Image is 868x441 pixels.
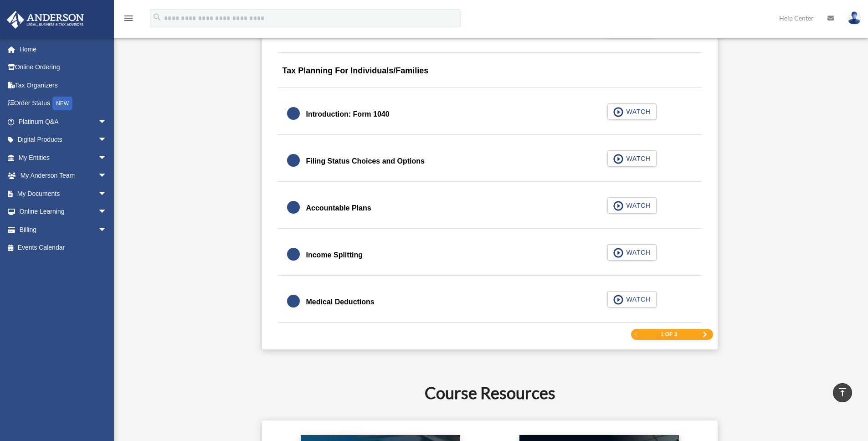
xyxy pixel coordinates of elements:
[306,202,371,215] div: Accountable Plans
[607,291,657,308] button: WATCH
[6,239,121,257] a: Events Calendar
[607,197,657,214] button: WATCH
[6,131,121,149] a: Digital Productsarrow_drop_down
[98,149,116,167] span: arrow_drop_down
[661,332,678,337] span: 1 of 3
[287,150,693,172] a: Filing Status Choices and Options WATCH
[837,387,848,398] i: vertical_align_top
[702,331,708,338] a: Next Page
[6,113,121,131] a: Platinum Q&Aarrow_drop_down
[152,12,162,22] i: search
[4,11,87,29] img: Anderson Advisors Platinum Portal
[98,167,116,185] span: arrow_drop_down
[98,185,116,203] span: arrow_drop_down
[52,97,72,110] div: NEW
[287,244,693,266] a: Income Splitting WATCH
[607,103,657,120] button: WATCH
[6,76,121,94] a: Tax Organizers
[6,149,121,167] a: My Entitiesarrow_drop_down
[623,154,650,163] span: WATCH
[123,13,134,24] i: menu
[287,291,693,313] a: Medical Deductions WATCH
[98,220,116,239] span: arrow_drop_down
[306,249,363,262] div: Income Splitting
[6,58,121,77] a: Online Ordering
[6,94,121,113] a: Order StatusNEW
[623,295,650,304] span: WATCH
[98,131,116,149] span: arrow_drop_down
[306,155,425,168] div: Filing Status Choices and Options
[287,197,693,219] a: Accountable Plans WATCH
[123,16,134,24] a: menu
[833,383,852,402] a: vertical_align_top
[6,167,121,185] a: My Anderson Teamarrow_drop_down
[847,11,861,25] img: User Pic
[287,103,693,125] a: Introduction: Form 1040 WATCH
[6,185,121,203] a: My Documentsarrow_drop_down
[98,113,116,131] span: arrow_drop_down
[155,381,825,404] h2: Course Resources
[623,201,650,210] span: WATCH
[623,107,650,116] span: WATCH
[607,244,657,261] button: WATCH
[623,248,650,257] span: WATCH
[6,220,121,239] a: Billingarrow_drop_down
[98,203,116,221] span: arrow_drop_down
[6,40,121,58] a: Home
[306,108,390,121] div: Introduction: Form 1040
[278,59,702,88] div: Tax Planning For Individuals/Families
[607,150,657,167] button: WATCH
[306,296,375,308] div: Medical Deductions
[6,203,121,221] a: Online Learningarrow_drop_down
